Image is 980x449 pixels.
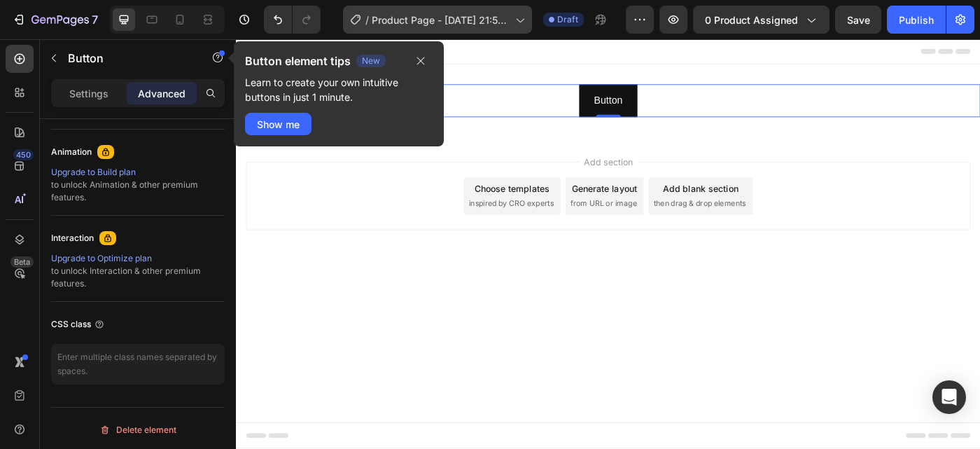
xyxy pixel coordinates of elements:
[404,60,436,80] p: Button
[99,422,176,438] div: Delete element
[68,50,187,67] p: Button
[365,13,369,27] span: /
[10,256,34,268] div: Beta
[17,32,49,44] div: Button
[899,13,934,27] div: Publish
[51,232,94,244] div: Interaction
[92,11,98,28] p: 7
[6,6,104,34] button: 7
[693,6,829,34] button: 0 product assigned
[138,86,185,101] p: Advanced
[69,86,108,101] p: Settings
[51,252,225,265] div: Upgrade to Optimize plan
[51,318,105,331] div: CSS class
[51,166,225,204] div: to unlock Animation & other premium features.
[377,179,452,192] span: from URL or image
[847,14,870,26] span: Save
[387,131,454,146] span: Add section
[705,13,798,27] span: 0 product assigned
[13,149,34,160] div: 450
[262,179,358,192] span: inspired by CRO experts
[379,162,453,177] div: Generate layout
[51,252,225,290] div: to unlock Interaction & other premium features.
[264,6,321,34] div: Undo/Redo
[471,179,575,192] span: then drag & drop elements
[387,51,453,88] button: <p>Button</p>
[372,13,510,27] span: Product Page - [DATE] 21:59:50
[557,13,578,26] span: Draft
[51,146,92,158] div: Animation
[269,162,354,177] div: Choose templates
[51,419,225,441] button: Delete element
[51,166,225,179] div: Upgrade to Build plan
[482,162,567,177] div: Add blank section
[835,6,881,34] button: Save
[932,380,966,414] div: Open Intercom Messenger
[887,6,946,34] button: Publish
[236,39,980,449] iframe: Design area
